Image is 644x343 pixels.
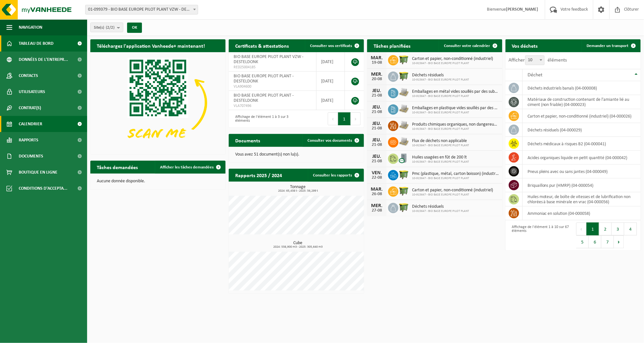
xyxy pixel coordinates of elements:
[370,208,383,213] div: 27-08
[19,148,43,164] span: Documents
[601,235,614,248] button: 7
[370,105,383,110] div: JEU.
[412,73,469,78] span: Déchets résiduels
[370,138,383,143] div: JEU.
[90,161,144,173] h2: Tâches demandées
[19,180,67,196] span: Conditions d'accepta...
[523,178,641,192] td: briquaillons pur (HMRP) (04-000054)
[370,192,383,196] div: 26-08
[398,54,409,65] img: WB-1100-HPE-GN-50
[398,136,409,147] img: LP-PA-00000-WDN-11
[232,245,364,249] span: 2024: 538,900 m3 - 2025: 305,640 m3
[412,138,469,144] span: Flux de déchets non applicable
[232,112,293,126] div: Affichage de l'élément 1 à 3 sur 3 éléments
[370,93,383,98] div: 21-08
[412,204,469,209] span: Déchets résiduels
[317,71,345,91] td: [DATE]
[234,65,311,70] span: RED25004185
[370,159,383,164] div: 21-08
[370,176,383,180] div: 22-08
[412,111,499,115] span: 10-915647 - BIO BASE EUROPE PILOT PLANT
[412,89,499,94] span: Emballages en métal vides souillés par des substances dangereuses
[412,171,499,176] span: Pmc (plastique, métal, carton boisson) (industriel)
[308,169,363,182] a: Consulter les rapports
[90,52,226,153] img: Download de VHEPlus App
[234,74,294,84] span: BIO BASE EUROPE PILOT PLANT - DESTELDONK
[589,235,601,248] button: 6
[370,187,383,192] div: MAR.
[412,155,469,160] span: Huiles usagées en fût de 200 lt
[398,153,409,164] img: LP-LD-00200-CU
[398,120,409,131] img: LP-PA-00000-WDN-11
[370,110,383,114] div: 21-08
[19,52,68,68] span: Données de l'entrepr...
[412,176,499,180] span: 10-915647 - BIO BASE EUROPE PILOT PLANT
[310,44,352,48] span: Consulter vos certificats
[234,54,303,64] span: BIO BASE EUROPE PILOT PLANT VZW - DESTELDONK
[523,137,641,151] td: déchets médicaux à risques B2 (04-000041)
[370,154,383,159] div: JEU.
[398,103,409,114] img: LP-PA-00000-WDN-11
[370,170,383,176] div: VEN.
[523,206,641,220] td: Ammoniac en solution (04-000058)
[412,78,469,82] span: 10-915647 - BIO BASE EUROPE PILOT PLANT
[509,222,570,249] div: Affichage de l'élément 1 à 10 sur 67 éléments
[526,56,544,65] span: 10
[612,223,624,235] button: 3
[412,122,499,127] span: Produits chimiques organiques, non dangereux en petit emballage
[506,7,538,12] strong: [PERSON_NAME]
[370,55,383,61] div: MAR.
[106,25,115,30] count: (2/2)
[412,160,469,164] span: 10-915647 - BIO BASE EUROPE PILOT PLANT
[19,164,57,180] span: Boutique en ligne
[307,138,352,143] span: Consulter vos documents
[234,103,311,109] span: VLA707496
[614,235,624,248] button: Next
[587,44,629,48] span: Demander un transport
[338,112,351,125] button: 1
[576,235,589,248] button: 5
[398,169,409,180] img: WB-1100-HPE-GN-50
[90,23,123,32] button: Site(s)(2/2)
[19,132,38,148] span: Rapports
[398,87,409,98] img: LP-PA-00000-WDN-11
[412,106,499,111] span: Emballages en plastique vides souillés par des substances oxydants (comburant)
[232,189,364,193] span: 2024: 65,438 t - 2025: 56,299 t
[370,203,383,208] div: MER.
[155,161,225,174] a: Afficher les tâches demandées
[582,39,640,52] a: Demander un transport
[523,81,641,95] td: déchets industriels banals (04-000008)
[412,209,469,213] span: 10-915647 - BIO BASE EUROPE PILOT PLANT
[97,179,219,184] p: Aucune donnée disponible.
[317,52,345,71] td: [DATE]
[444,44,490,48] span: Consulter votre calendrier
[328,112,338,125] button: Previous
[19,35,54,52] span: Tableau de bord
[234,93,294,103] span: BIO BASE EUROPE PILOT PLANT - DESTELDONK
[367,39,417,52] h2: Tâches planifiées
[19,68,38,84] span: Contacts
[412,62,493,65] span: 10-915647 - BIO BASE EUROPE PILOT PLANT
[370,88,383,93] div: JEU.
[232,185,364,193] h3: Tonnage
[370,72,383,77] div: MER.
[235,152,357,157] p: Vous avez 51 document(s) non lu(s).
[624,223,637,235] button: 4
[528,72,542,78] span: Déchet
[127,23,142,33] button: OK
[19,84,45,100] span: Utilisateurs
[412,127,499,131] span: 10-915647 - BIO BASE EUROPE PILOT PLANT
[576,223,587,235] button: Previous
[232,241,364,249] h3: Cube
[523,192,641,206] td: huiles moteur, de boîte de vitesses et de lubrification non chlorées à base minérale en vrac (04-...
[523,165,641,178] td: pneus pleins avec ou sans jantes (04-000049)
[523,151,641,165] td: acides organiques liquide en petit quantité (04-000042)
[370,61,383,65] div: 19-08
[305,39,363,52] a: Consulter vos certificats
[19,116,42,132] span: Calendrier
[370,77,383,81] div: 20-08
[523,109,641,123] td: carton et papier, non-conditionné (industriel) (04-000026)
[398,186,409,196] img: WB-1100-HPE-GN-50
[523,123,641,137] td: déchets résiduels (04-000029)
[229,169,288,181] h2: Rapports 2025 / 2024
